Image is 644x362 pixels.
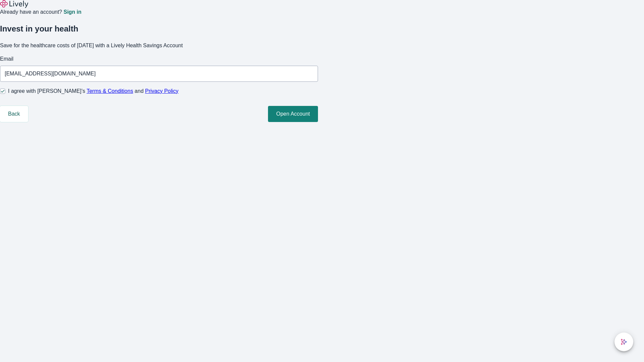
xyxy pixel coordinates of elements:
button: chat [614,333,633,351]
a: Sign in [63,9,81,15]
a: Privacy Policy [145,88,179,94]
svg: Lively AI Assistant [621,339,627,345]
a: Terms & Conditions [87,88,133,94]
button: Open Account [268,106,318,122]
span: I agree with [PERSON_NAME]’s and [8,87,178,95]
